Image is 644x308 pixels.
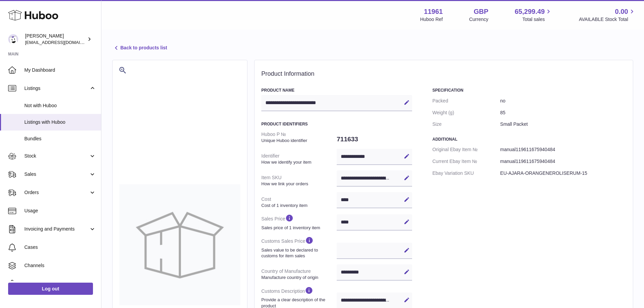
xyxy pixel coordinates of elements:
strong: GBP [474,7,488,16]
a: 0.00 AVAILABLE Stock Total [579,7,636,23]
span: My Dashboard [24,67,96,73]
dd: EU-AJARA-ORANGENEROLISERUM-15 [500,167,626,179]
dt: Original Ebay Item № [432,144,500,156]
h3: Additional [432,137,626,142]
h3: Specification [432,88,626,93]
dt: Cost [261,193,337,211]
img: no-photo-large.jpg [119,184,240,305]
span: Not with Huboo [24,102,96,109]
dt: Ebay Variation SKU [432,167,500,179]
dt: Size [432,118,500,130]
dt: Weight (g) [432,107,500,119]
dt: Identifier [261,150,337,168]
strong: How we link your orders [261,181,335,187]
div: Huboo Ref [420,16,443,23]
span: 0.00 [615,7,628,16]
span: Bundles [24,136,96,142]
span: Invoicing and Payments [24,226,89,232]
strong: Unique Huboo identifier [261,138,335,144]
dt: Packed [432,95,500,107]
span: Settings [24,281,96,287]
span: Total sales [522,16,552,23]
img: internalAdmin-11961@internal.huboo.com [8,34,18,44]
span: Sales [24,171,89,177]
strong: 11961 [424,7,443,16]
a: Back to products list [112,44,167,52]
span: Channels [24,262,96,269]
span: AVAILABLE Stock Total [579,16,636,23]
strong: Sales price of 1 inventory item [261,225,335,231]
dt: Sales Price [261,211,337,233]
dt: Huboo P № [261,128,337,146]
dd: 85 [500,107,626,119]
h3: Product Identifiers [261,121,412,127]
dd: manual119611675940484 [500,144,626,156]
dd: manual119611675940484 [500,156,626,167]
strong: Manufacture country of origin [261,275,335,281]
span: Listings with Huboo [24,119,96,125]
dd: 711633 [337,132,412,146]
a: 65,299.49 Total sales [515,7,552,23]
div: Currency [469,16,488,23]
span: Cases [24,244,96,251]
strong: How we identify your item [261,159,335,165]
span: Stock [24,153,89,159]
span: [EMAIL_ADDRESS][DOMAIN_NAME] [25,40,99,45]
h3: Product Name [261,88,412,93]
span: Orders [24,189,89,196]
dd: no [500,95,626,107]
a: Log out [8,283,93,295]
dt: Customs Sales Price [261,233,337,261]
dd: Small Packet [500,118,626,130]
span: 65,299.49 [515,7,545,16]
span: Usage [24,208,96,214]
dt: Item SKU [261,172,337,189]
div: [PERSON_NAME] [25,33,86,46]
strong: Cost of 1 inventory item [261,203,335,209]
dt: Current Ebay Item № [432,156,500,167]
h2: Product Information [261,70,626,78]
dt: Country of Manufacture [261,265,337,283]
strong: Sales value to be declared to customs for item sales [261,247,335,259]
span: Listings [24,85,89,92]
